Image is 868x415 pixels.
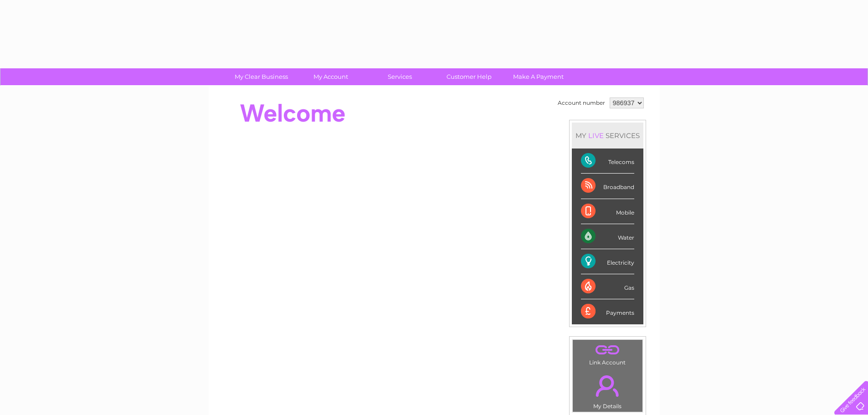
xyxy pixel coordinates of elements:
[501,68,576,85] a: Make A Payment
[572,339,643,368] td: Link Account
[581,199,634,224] div: Mobile
[581,274,634,299] div: Gas
[581,249,634,274] div: Electricity
[586,131,606,140] div: LIVE
[581,224,634,249] div: Water
[581,299,634,324] div: Payments
[581,174,634,199] div: Broadband
[293,68,368,85] a: My Account
[362,68,437,85] a: Services
[572,368,643,412] td: My Details
[575,342,640,358] a: .
[581,149,634,174] div: Telecoms
[572,123,643,149] div: MY SERVICES
[224,68,299,85] a: My Clear Business
[555,95,607,111] td: Account number
[575,370,640,402] a: .
[431,68,507,85] a: Customer Help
